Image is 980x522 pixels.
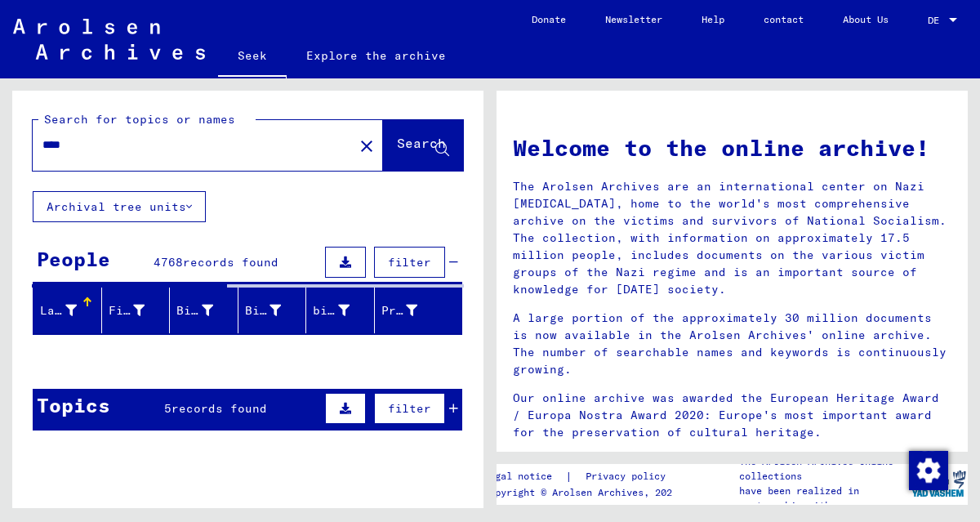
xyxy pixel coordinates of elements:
[313,303,386,318] font: birth date
[397,135,446,151] font: Search
[483,486,678,498] font: Copyright © Arolsen Archives, 2021
[306,48,446,63] font: Explore the archive
[388,255,431,270] font: filter
[483,468,565,485] a: Legal notice
[513,133,929,162] font: Welcome to the online archive!
[388,401,431,416] font: filter
[171,401,267,416] font: records found
[37,393,110,417] font: Topics
[739,484,859,511] font: have been realized in partnership with
[702,13,724,25] font: Help
[374,393,445,424] button: filter
[44,112,235,127] font: Search for topics or names
[154,255,183,270] font: 4768
[605,13,662,25] font: Newsletter
[245,297,306,323] div: Birth
[102,288,171,333] mat-header-cell: First name
[218,36,287,78] a: Seek
[176,297,238,323] div: Birth name
[908,450,947,489] div: Change consent
[37,247,110,271] font: People
[565,469,572,484] font: |
[483,470,552,482] font: Legal notice
[572,468,685,485] a: Privacy policy
[374,247,445,278] button: filter
[238,48,267,63] font: Seek
[381,297,443,323] div: Prisoner #
[381,303,455,318] font: Prisoner #
[375,288,462,333] mat-header-cell: Prisoner #
[909,451,948,490] img: Change consent
[183,255,278,270] font: records found
[176,303,250,318] font: Birth name
[513,390,939,439] font: Our online archive was awarded the European Heritage Award / Europa Nostra Award 2020: Europe's m...
[357,136,376,156] mat-icon: close
[532,13,566,25] font: Donate
[33,191,206,222] button: Archival tree units
[170,288,238,333] mat-header-cell: Birth name
[109,303,182,318] font: First name
[313,297,374,323] div: birth date
[40,297,101,323] div: Last name
[928,14,939,26] font: DE
[245,303,282,318] font: Birth
[40,303,106,318] font: Last name
[13,19,205,60] img: Arolsen_neg.svg
[109,297,170,323] div: First name
[586,470,666,482] font: Privacy policy
[843,13,889,25] font: About Us
[764,13,804,25] font: contact
[383,120,463,171] button: Search
[287,36,465,75] a: Explore the archive
[513,179,947,297] font: The Arolsen Archives are an international center on Nazi [MEDICAL_DATA], home to the world's most...
[164,401,171,416] font: 5
[33,288,102,333] mat-header-cell: Last name
[238,288,307,333] mat-header-cell: Birth
[47,199,186,214] font: Archival tree units
[513,310,947,377] font: A large portion of the approximately 30 million documents is now available in the Arolsen Archive...
[350,129,383,162] button: Clear
[306,288,375,333] mat-header-cell: birth date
